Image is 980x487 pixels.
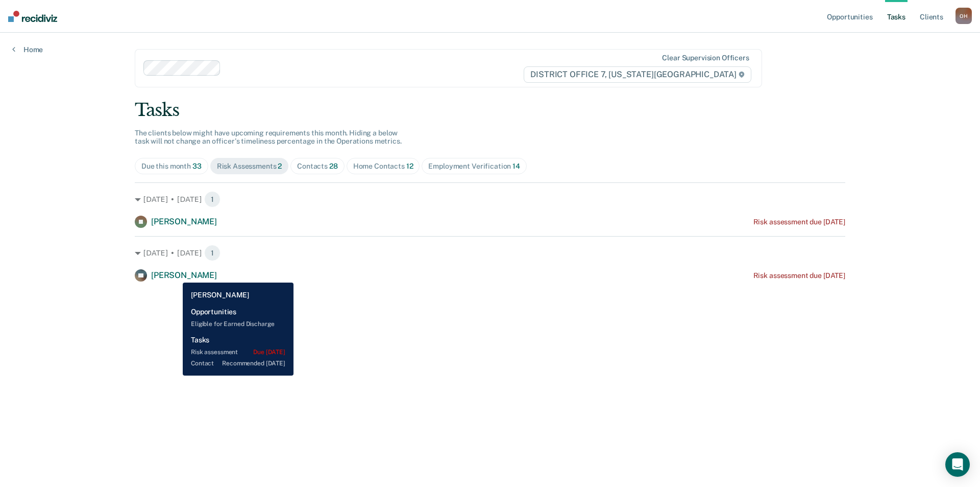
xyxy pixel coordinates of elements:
[753,271,845,280] div: Risk assessment due [DATE]
[753,218,845,226] div: Risk assessment due [DATE]
[8,11,57,22] img: Recidiviz
[955,8,972,24] div: O H
[297,162,338,171] div: Contacts
[662,54,749,62] div: Clear supervision officers
[141,162,202,171] div: Due this month
[204,191,220,207] span: 1
[217,162,282,171] div: Risk Assessments
[955,8,972,24] button: OH
[151,270,217,280] span: [PERSON_NAME]
[135,129,402,146] span: The clients below might have upcoming requirements this month. Hiding a below task will not chang...
[945,452,970,477] div: Open Intercom Messenger
[512,162,520,170] span: 14
[192,162,202,170] span: 33
[135,191,845,207] div: [DATE] • [DATE] 1
[204,245,220,261] span: 1
[12,45,43,54] a: Home
[428,162,520,171] div: Employment Verification
[135,245,845,261] div: [DATE] • [DATE] 1
[135,100,845,121] div: Tasks
[353,162,413,171] div: Home Contacts
[406,162,413,170] span: 12
[278,162,282,170] span: 2
[329,162,338,170] span: 28
[151,217,217,226] span: [PERSON_NAME]
[524,66,751,83] span: DISTRICT OFFICE 7, [US_STATE][GEOGRAPHIC_DATA]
